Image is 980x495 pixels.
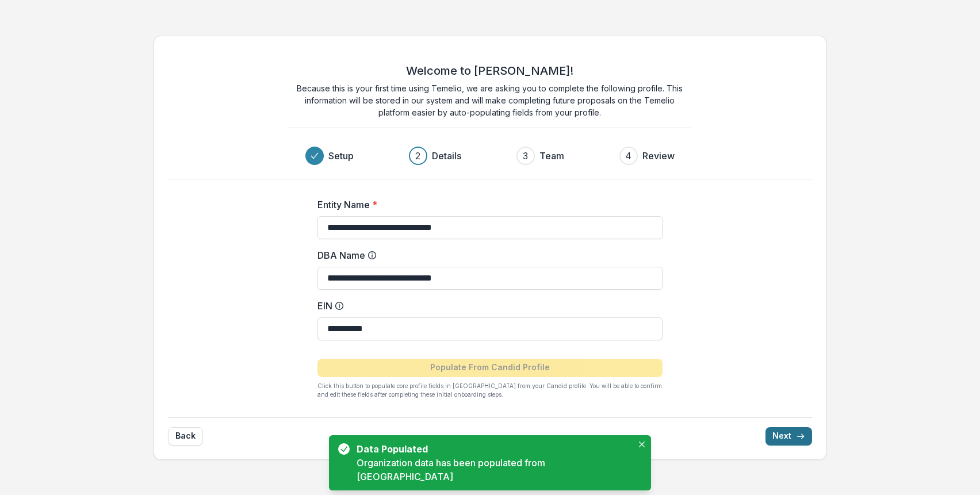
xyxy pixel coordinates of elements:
[642,149,675,163] h3: Review
[357,456,633,484] div: Organization data has been populated from [GEOGRAPHIC_DATA]
[523,149,528,163] div: 3
[317,198,656,212] label: Entity Name
[168,427,203,446] button: Back
[625,149,631,163] div: 4
[317,359,663,377] button: Populate From Candid Profile
[317,382,663,399] p: Click this button to populate core profile fields in [GEOGRAPHIC_DATA] from your Candid profile. ...
[305,147,675,165] div: Progress
[415,149,420,163] div: 2
[406,64,573,78] h2: Welcome to [PERSON_NAME]!
[317,299,656,313] label: EIN
[357,442,628,456] div: Data Populated
[432,149,461,163] h3: Details
[635,438,649,451] button: Close
[539,149,564,163] h3: Team
[765,427,812,446] button: Next
[328,149,354,163] h3: Setup
[317,248,656,262] label: DBA Name
[289,82,691,118] p: Because this is your first time using Temelio, we are asking you to complete the following profil...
